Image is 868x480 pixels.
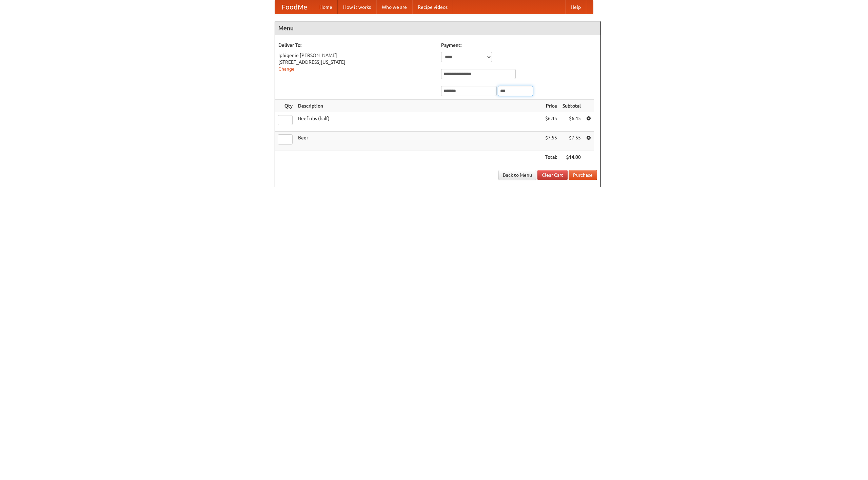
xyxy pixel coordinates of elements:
[275,21,600,35] h4: Menu
[314,0,338,14] a: Home
[295,100,542,112] th: Description
[569,170,597,180] button: Purchase
[542,151,560,164] th: Total:
[295,132,542,151] td: Beer
[560,100,584,112] th: Subtotal
[338,0,376,14] a: How it works
[542,132,560,151] td: $7.55
[278,59,434,65] div: [STREET_ADDRESS][US_STATE]
[412,0,453,14] a: Recipe videos
[542,100,560,112] th: Price
[560,132,584,151] td: $7.55
[498,170,536,180] a: Back to Menu
[537,170,568,180] a: Clear Cart
[275,100,295,112] th: Qty
[560,112,584,132] td: $6.45
[278,66,295,72] a: Change
[565,0,586,14] a: Help
[542,112,560,132] td: $6.45
[275,0,314,14] a: FoodMe
[376,0,412,14] a: Who we are
[278,42,434,49] h5: Deliver To:
[560,151,584,164] th: $14.00
[278,52,434,59] div: Iphigenie [PERSON_NAME]
[441,42,597,49] h5: Payment:
[295,112,542,132] td: Beef ribs (half)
